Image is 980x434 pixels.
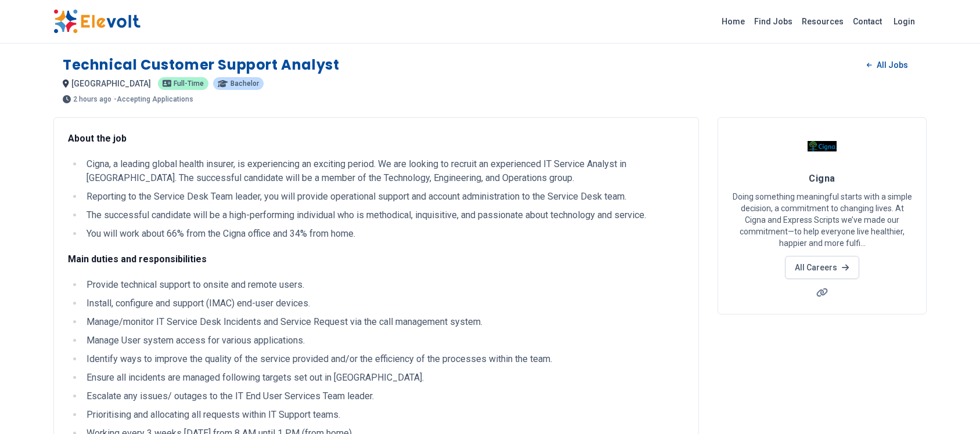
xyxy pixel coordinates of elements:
[83,227,684,241] li: You will work about 66% from the Cigna office and 34% from home.
[73,96,111,103] span: 2 hours ago
[808,132,837,161] img: Cigna
[83,278,684,292] li: Provide technical support to onsite and remote users.
[83,371,684,385] li: Ensure all incidents are managed following targets set out in [GEOGRAPHIC_DATA].
[809,173,835,184] span: Cigna
[174,80,204,87] span: Full-time
[83,315,684,329] li: Manage/monitor IT Service Desk Incidents and Service Request via the call management system.
[83,190,684,204] li: Reporting to the Service Desk Team leader, you will provide operational support and account admin...
[717,12,750,31] a: Home
[68,133,127,144] strong: About the job
[230,80,259,87] span: Bachelor
[63,56,339,74] h1: Technical Customer Support Analyst
[922,378,980,434] iframe: Chat Widget
[83,208,684,222] li: The successful candidate will be a high-performing individual who is methodical, inquisitive, and...
[83,408,684,422] li: Prioritising and allocating all requests within IT Support teams.
[83,157,684,185] li: Cigna, a leading global health insurer, is experiencing an exciting period. We are looking to rec...
[68,254,207,265] strong: Main duties and responsibilities
[887,10,922,33] a: Login
[750,12,797,31] a: Find Jobs
[797,12,848,31] a: Resources
[71,79,151,88] span: [GEOGRAPHIC_DATA]
[83,389,684,403] li: Escalate any issues/ outages to the IT End User Services Team leader.
[53,9,140,34] img: Elevolt
[83,352,684,366] li: Identify ways to improve the quality of the service provided and/or the efficiency of the process...
[114,96,193,103] p: - Accepting Applications
[858,56,917,74] a: All Jobs
[83,334,684,348] li: Manage User system access for various applications.
[848,12,887,31] a: Contact
[785,256,859,279] a: All Careers
[732,191,912,249] p: Doing something meaningful starts with a simple decision, a commitment to changing lives. At Cign...
[83,296,684,310] li: Install, configure and support (IMAC) end-user devices.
